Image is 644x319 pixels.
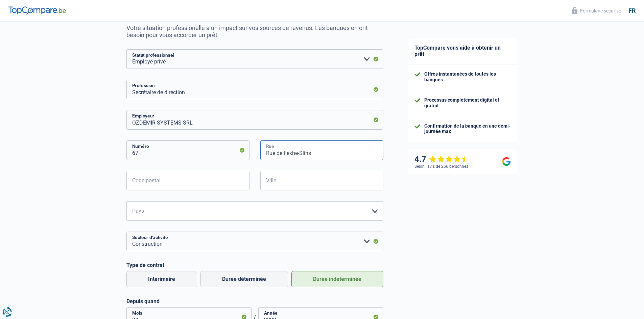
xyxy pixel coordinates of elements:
button: Formulaire sécurisé [568,5,625,16]
label: Depuis quand [126,298,383,304]
div: TopCompare vous aide à obtenir un prêt [408,38,518,64]
label: Durée indéterminée [291,271,383,287]
div: Processus complètement digital et gratuit [424,97,511,109]
div: Offres instantanées de toutes les banques [424,71,511,83]
div: 4.7 [414,154,469,164]
div: Confirmation de la banque en une demi-journée max [424,123,511,135]
img: TopCompare Logo [8,6,66,15]
div: Selon l’avis de 266 personnes [414,164,468,169]
label: Durée déterminée [200,271,288,287]
p: Votre situation professionelle a un impact sur vos sources de revenus. Les banques en ont besoin ... [126,24,383,38]
label: Type de contrat [126,262,383,268]
div: fr [628,7,636,15]
label: Intérimaire [126,271,197,287]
